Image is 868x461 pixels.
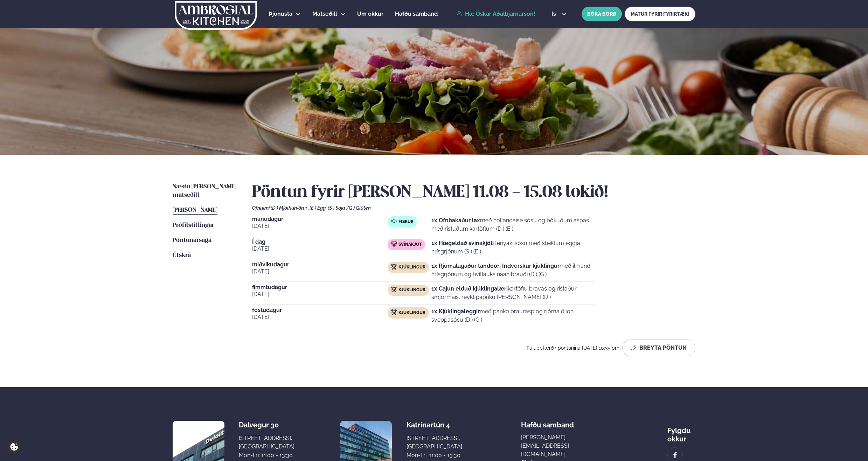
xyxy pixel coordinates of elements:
span: [DATE] [252,267,388,276]
p: með hollandaise sósu og bökuðum aspas með ristuðum kartöflum (D ) (E ) [431,216,595,233]
span: [DATE] [252,222,388,230]
span: Kjúklingur [398,287,425,293]
span: fimmtudagur [252,285,388,290]
a: Næstu [PERSON_NAME] matseðill [173,183,238,200]
span: (D ) Mjólkurvörur , [271,205,310,211]
span: Prófílstillingar [173,222,214,228]
div: Mon-Fri: 11:00 - 13:30 [239,451,294,460]
a: Prófílstillingar [173,221,214,230]
span: is [551,11,558,17]
a: Þjónusta [269,10,292,18]
p: með ilmandi hrísgrjónum og hvítlauks naan brauði (D ) (G ) [431,262,595,279]
span: Hafðu samband [521,415,574,429]
a: [PERSON_NAME] [173,206,217,215]
span: [DATE] [252,313,388,321]
span: [DATE] [252,245,388,253]
a: Matseðill [312,10,337,18]
strong: 1x Rjómalagaður tandoori Indverskur kjúklingur [431,263,560,269]
span: föstudagur [252,307,388,313]
a: Hæ Óskar Aðalbjarnarson! [457,11,535,17]
span: Kjúklingur [398,265,425,270]
span: Kjúklingur [398,310,425,316]
span: (G ) Glúten [347,205,371,211]
p: í teriyaki sósu með steiktum eggja hrísgrjónum (S ) (E ) [431,239,595,256]
button: BÓKA BORÐ [582,7,622,21]
a: Cookie settings [7,440,21,454]
a: [PERSON_NAME][EMAIL_ADDRESS][DOMAIN_NAME] [521,433,609,459]
img: chicken.svg [391,287,397,292]
div: Ofnæmi: [252,205,695,211]
img: chicken.svg [391,264,397,270]
p: með panko braurasp og rjóma dijon sveppasósu (D ) (G ) [431,307,595,324]
img: pork.svg [391,241,397,247]
a: MATUR FYRIR FYRIRTÆKI [625,7,695,21]
span: (S ) Soja , [328,205,347,211]
span: (E ) Egg , [310,205,328,211]
span: [PERSON_NAME] [173,207,217,213]
div: [STREET_ADDRESS], [GEOGRAPHIC_DATA] [407,434,462,451]
a: Pöntunarsaga [173,236,211,245]
span: Hafðu samband [395,11,438,17]
a: Hafðu samband [395,10,438,18]
strong: 1x Kjúklingaleggir [431,308,480,315]
span: Um okkur [357,11,383,17]
span: [DATE] [252,290,388,299]
span: Pöntunarsaga [173,237,211,243]
div: Katrínartún 4 [407,421,462,429]
img: image alt [671,451,679,459]
span: Þú uppfærðir pöntunina [DATE] 10:35 pm [527,345,619,351]
a: Um okkur [357,10,383,18]
div: [STREET_ADDRESS], [GEOGRAPHIC_DATA] [239,434,294,451]
span: miðvikudagur [252,262,388,267]
span: Matseðill [312,11,337,17]
span: Næstu [PERSON_NAME] matseðill [173,184,236,198]
img: chicken.svg [391,309,397,315]
p: kartöflu bravas og ristaður smjörmaís, reykt papriku [PERSON_NAME] (D ) [431,285,595,301]
span: Fiskur [398,219,414,225]
span: Útskrá [173,252,191,258]
button: Breyta Pöntun [622,340,695,356]
div: Fylgdu okkur [667,421,695,443]
strong: 1x Hægeldað svínakjöt [431,240,493,246]
div: Mon-Fri: 11:00 - 13:30 [407,451,462,460]
span: Þjónusta [269,11,292,17]
span: mánudagur [252,216,388,222]
span: Í dag [252,239,388,245]
img: fish.svg [391,218,397,224]
h2: Pöntun fyrir [PERSON_NAME] 11.08 - 15.08 lokið! [252,183,695,202]
a: Útskrá [173,251,191,260]
strong: 1x Cajun elduð kjúklingalæri [431,285,508,292]
span: Svínakjöt [398,242,422,247]
div: Dalvegur 30 [239,421,294,429]
button: is [546,11,572,17]
strong: 1x Ofnbakaður lax [431,217,480,224]
img: logo [174,1,258,30]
